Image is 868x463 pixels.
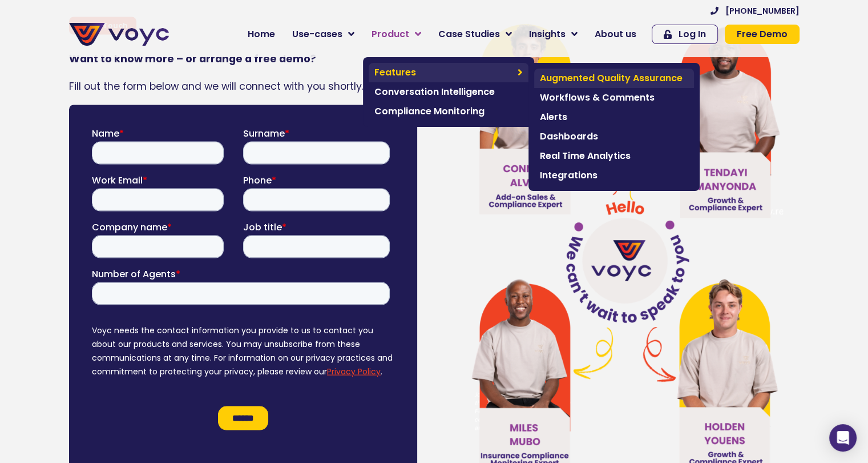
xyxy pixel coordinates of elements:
[725,7,800,15] span: [PHONE_NUMBER]
[69,52,316,66] strong: Want to know more – or arrange a free demo?
[369,63,528,82] a: Features
[710,7,800,15] a: [PHONE_NUMBER]
[235,238,289,249] a: Privacy Policy
[430,23,520,46] a: Case Studies
[92,127,394,450] iframe: Form 0
[520,23,586,46] a: Insights
[363,23,430,46] a: Product
[284,23,363,46] a: Use-cases
[529,27,566,41] span: Insights
[534,107,694,127] a: Alerts
[540,169,688,182] span: Integrations
[540,149,688,163] span: Real Time Analytics
[595,27,636,41] span: About us
[540,71,688,85] span: Augmented Quality Assurance
[679,30,706,39] span: Log In
[374,105,523,118] span: Compliance Monitoring
[534,69,694,88] a: Augmented Quality Assurance
[292,27,342,41] span: Use-cases
[540,110,688,124] span: Alerts
[540,91,688,105] span: Workflows & Comments
[374,85,523,99] span: Conversation Intelligence
[372,27,409,41] span: Product
[151,46,180,59] span: Phone
[829,424,857,452] div: Open Intercom Messenger
[652,25,718,44] a: Log In
[540,130,688,143] span: Dashboards
[151,93,190,106] span: Job title
[248,27,275,41] span: Home
[725,25,800,44] a: Free Demo
[374,66,512,79] span: Features
[369,82,528,102] a: Conversation Intelligence
[534,88,694,107] a: Workflows & Comments
[534,146,694,166] a: Real Time Analytics
[737,30,788,39] span: Free Demo
[534,166,694,185] a: Integrations
[69,78,417,93] p: Fill out the form below and we will connect with you shortly.
[534,127,694,146] a: Dashboards
[239,23,284,46] a: Home
[438,27,500,41] span: Case Studies
[586,23,645,46] a: About us
[69,23,169,46] img: voyc-full-logo
[369,102,528,121] a: Compliance Monitoring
